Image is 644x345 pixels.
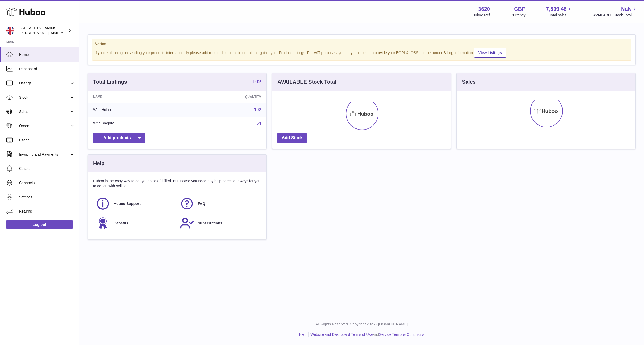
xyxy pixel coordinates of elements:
[474,48,506,58] a: View Listings
[549,13,573,18] span: Total sales
[180,197,259,211] a: FAQ
[19,95,69,100] span: Stock
[593,6,638,18] a: NaN AVAILABLE Stock Total
[254,107,261,112] a: 102
[96,216,175,230] a: Benefits
[93,160,104,167] h3: Help
[88,103,184,117] td: With Huboo
[462,78,476,85] h3: Sales
[6,27,14,35] img: francesca@jshealthvitamins.com
[309,332,424,337] li: and
[257,121,261,126] a: 64
[252,79,261,85] a: 102
[198,201,205,206] span: FAQ
[514,6,525,13] strong: GBP
[88,91,184,103] th: Name
[19,109,69,114] span: Sales
[379,332,424,337] a: Service Terms & Conditions
[546,6,567,13] span: 7,809.48
[593,13,638,18] span: AVAILABLE Stock Total
[621,6,632,13] span: NaN
[20,31,106,35] span: [PERSON_NAME][EMAIL_ADDRESS][DOMAIN_NAME]
[88,117,184,130] td: With Shopify
[20,26,67,36] div: JSHEALTH VITAMINS
[19,66,75,71] span: Dashboard
[19,209,75,214] span: Returns
[277,78,336,85] h3: AVAILABLE Stock Total
[96,197,175,211] a: Huboo Support
[95,47,628,58] div: If you're planning on sending your products internationally please add required customs informati...
[114,221,128,226] span: Benefits
[19,123,69,128] span: Orders
[511,13,526,18] div: Currency
[19,152,69,157] span: Invoicing and Payments
[19,138,75,143] span: Usage
[95,41,628,46] strong: Notice
[198,221,222,226] span: Subscriptions
[83,322,640,327] p: All Rights Reserved. Copyright 2025 - [DOMAIN_NAME]
[19,81,69,86] span: Listings
[93,78,127,85] h3: Total Listings
[299,332,307,337] a: Help
[93,179,261,189] p: Huboo is the easy way to get your stock fulfilled. But incase you need any help here's our ways f...
[19,180,75,185] span: Channels
[478,6,490,13] strong: 3620
[546,6,573,18] a: 7,809.48 Total sales
[19,166,75,171] span: Cases
[114,201,141,206] span: Huboo Support
[19,195,75,200] span: Settings
[277,133,307,143] a: Add Stock
[184,91,266,103] th: Quantity
[252,79,261,84] strong: 102
[6,220,73,229] a: Log out
[19,52,75,57] span: Home
[180,216,259,230] a: Subscriptions
[472,13,490,18] div: Huboo Ref
[93,133,145,143] a: Add products
[310,332,373,337] a: Website and Dashboard Terms of Use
